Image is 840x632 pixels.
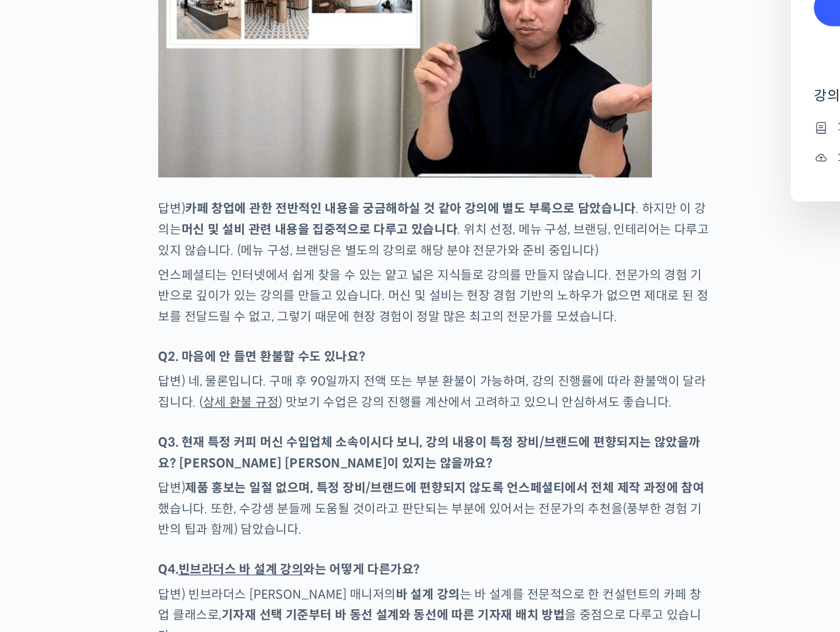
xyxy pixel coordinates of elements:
[94,341,106,349] span: 대화
[553,290,707,302] li: 12개의 수업 (과제, 부록 포함)
[68,325,132,351] a: 대화
[117,130,348,141] strong: Q1. 머신 및 설비 외에 카페 창업에 관련된 다른 주제들도 다루나요?
[117,443,255,454] strong: Q2. 마음에 안 들면 환불할 수도 있나요?
[117,99,235,115] strong: 자주 물어보시는 질문들
[117,26,484,67] p: 강의를 수강하게 되면, 수강생들만 참여하는 그룹에 자동 가입됩니다. 이 그룹에는 [PERSON_NAME] [PERSON_NAME] 엔지니어도 활동하며, 강의와 관련된 주제에 ...
[553,205,707,229] a: 강의 수강하기
[553,269,707,290] h4: 강의 구성
[158,340,171,349] span: 설정
[117,529,484,570] p: 답변) 했습니다. 또한, 수강생 분들께 도움될 것이라고 판단되는 부분에 있어서는 전문가의 추천을(풍부한 경험 기반의 팁과 함께) 담았습니다.
[147,474,197,484] a: 상세 환불 규정
[117,500,478,525] strong: Q3. 현재 특정 커피 머신 수입업체 소속이시다 보니, 강의 내용이 특정 장비/브랜드에 편향되지는 않았을까요? [PERSON_NAME] [PERSON_NAME]이 있지는 않을까요?
[553,310,707,322] li: 1개의 과제
[117,585,291,596] strong: Q4. 와는 어떻게 다른가요?
[553,176,707,197] div: 아직 등록하지 않음
[131,585,214,596] a: 빈브라더스 바 설계 강의
[32,340,38,349] span: 홈
[135,531,481,541] strong: 제품 홍보는 일절 없으며, 특정 장비/브랜드에 편향되지 않도록 언스페셜티에서 전체 제작 과정에 참여
[3,325,68,351] a: 홈
[603,239,657,249] span: 수강료 157,000원
[132,325,197,351] a: 설정
[135,345,435,356] strong: 카페 창업에 관한 전반적인 내용을 궁금해하실 것 같아 강의에 별도 부록으로 담았습니다
[117,458,484,486] p: 답변) 네, 물론입니다. 구매 후 90일까지 전액 또는 부분 환불이 가능하며, 강의 진행률에 따라 환불액이 달라집니다. ( ) 맛보기 수업은 강의 진행률 계산에서 고려하고 있...
[275,601,318,612] strong: 바 설계 강의
[117,388,484,429] p: 언스페셜티는 인터넷에서 쉽게 찾을 수 있는 얕고 넓은 지식들로 강의를 만들지 않습니다. 전문가의 경험 기반으로 깊이가 있는 강의를 만들고 있습니다. 머신 및 설비는 현장 경험...
[159,615,388,626] strong: 기자재 선택 기준부터 바 동선 설계와 동선에 따른 기자재 배치 방법
[117,343,484,385] p: 답변) . 하지만 이 강의는 . 위치 선정, 메뉴 구성, 브랜딩, 인테리어는 다루고 있지 않습니다. (메뉴 구성, 브랜딩은 별도의 강의로 해당 분야 전문가와 준비 중입니다)
[133,359,316,370] strong: 머신 및 설비 관련 내용을 집중적으로 다루고 있습니다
